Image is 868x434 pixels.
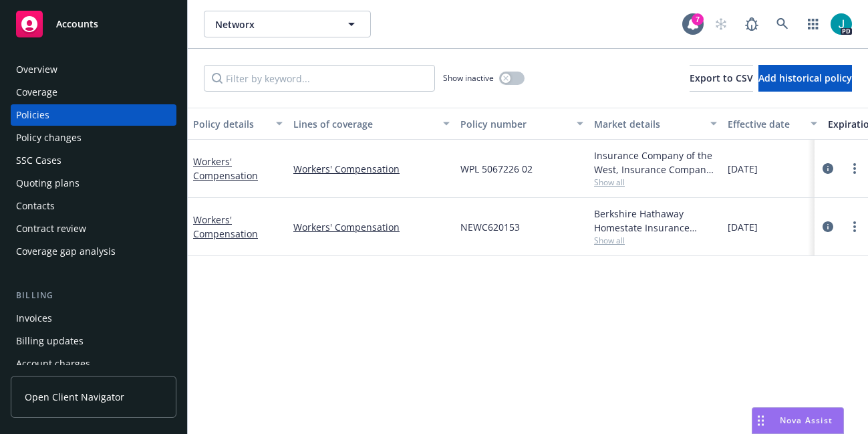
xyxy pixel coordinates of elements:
[594,148,717,177] div: Insurance Company of the West, Insurance Company of the West (ICW)
[11,5,176,43] a: Accounts
[11,241,176,262] a: Coverage gap analysis
[728,162,758,176] span: [DATE]
[11,82,176,103] a: Coverage
[16,173,80,194] div: Quoting plans
[690,65,753,92] button: Export to CSV
[594,235,717,246] span: Show all
[847,160,863,177] a: more
[16,353,90,374] div: Account charges
[758,65,852,92] button: Add historical policy
[594,207,717,235] div: Berkshire Hathaway Homestate Insurance Company, Berkshire Hathaway Homestate Companies (BHHC)
[16,218,86,239] div: Contract review
[594,117,702,131] div: Market details
[690,72,753,84] span: Export to CSV
[11,173,176,194] a: Quoting plans
[831,13,852,35] img: photo
[722,108,823,140] button: Effective date
[11,150,176,171] a: SSC Cases
[16,330,84,352] div: Billing updates
[16,241,116,262] div: Coverage gap analysis
[847,219,863,235] a: more
[16,127,82,148] div: Policy changes
[11,308,176,329] a: Invoices
[11,353,176,374] a: Account charges
[16,150,61,171] div: SSC Cases
[16,308,52,329] div: Invoices
[460,117,569,131] div: Policy number
[16,104,49,126] div: Policies
[11,218,176,239] a: Contract review
[752,407,844,434] button: Nova Assist
[455,108,589,140] button: Policy number
[728,117,803,131] div: Effective date
[11,289,176,302] div: Billing
[16,82,57,103] div: Coverage
[293,117,435,131] div: Lines of coverage
[820,160,836,177] a: circleInformation
[738,11,765,37] a: Report a Bug
[443,72,494,84] span: Show inactive
[193,117,268,131] div: Policy details
[25,390,124,404] span: Open Client Navigator
[800,11,827,37] a: Switch app
[204,65,435,92] input: Filter by keyword...
[188,108,288,140] button: Policy details
[460,220,520,234] span: NEWC620153
[692,13,704,25] div: 7
[11,104,176,126] a: Policies
[193,155,258,182] a: Workers' Compensation
[769,11,796,37] a: Search
[11,195,176,217] a: Contacts
[708,11,734,37] a: Start snowing
[758,72,852,84] span: Add historical policy
[16,195,55,217] div: Contacts
[204,11,371,37] button: Networx
[288,108,455,140] button: Lines of coverage
[780,415,833,426] span: Nova Assist
[11,59,176,80] a: Overview
[11,127,176,148] a: Policy changes
[11,330,176,352] a: Billing updates
[589,108,722,140] button: Market details
[728,220,758,234] span: [DATE]
[293,162,450,176] a: Workers' Compensation
[460,162,533,176] span: WPL 5067226 02
[752,408,769,433] div: Drag to move
[56,19,98,29] span: Accounts
[193,213,258,240] a: Workers' Compensation
[594,177,717,188] span: Show all
[293,220,450,234] a: Workers' Compensation
[215,17,331,31] span: Networx
[16,59,57,80] div: Overview
[820,219,836,235] a: circleInformation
